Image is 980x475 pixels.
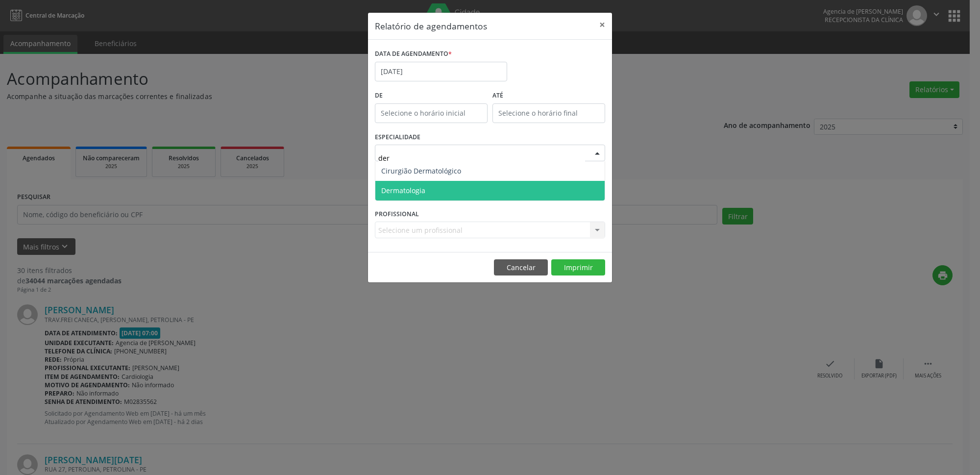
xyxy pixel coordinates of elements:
[381,186,425,195] span: Dermatologia
[375,62,507,81] input: Selecione uma data ou intervalo
[375,88,488,103] label: De
[375,130,420,145] label: ESPECIALIDADE
[375,206,419,222] label: PROFISSIONAL
[375,47,452,62] label: DATA DE AGENDAMENTO
[492,103,605,123] input: Selecione o horário final
[375,20,487,32] h5: Relatório de agendamentos
[551,259,605,276] button: Imprimir
[375,103,488,123] input: Selecione o horário inicial
[492,88,605,103] label: ATÉ
[494,259,548,276] button: Cancelar
[592,13,612,37] button: Close
[378,148,585,168] input: Seleciona uma especialidade
[381,166,461,175] span: Cirurgião Dermatológico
